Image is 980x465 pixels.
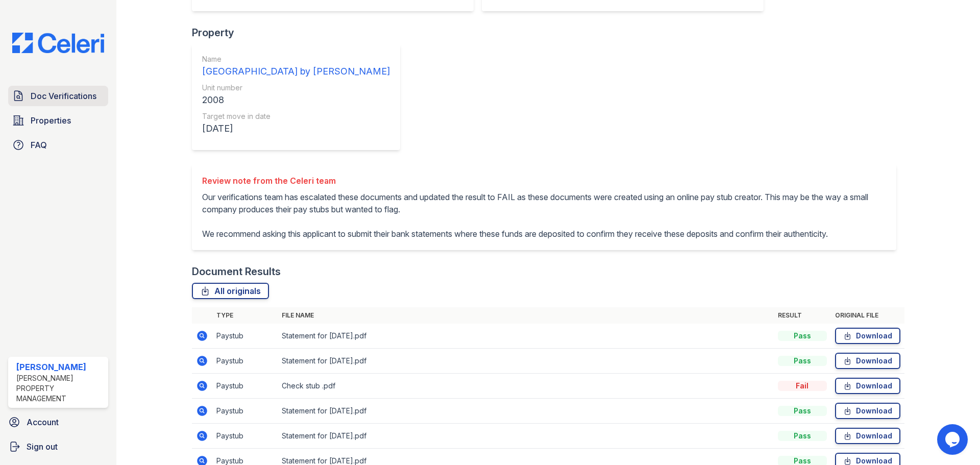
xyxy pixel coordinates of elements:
[835,428,900,444] a: Download
[835,378,900,394] a: Download
[202,54,390,79] a: Name [GEOGRAPHIC_DATA] by [PERSON_NAME]
[8,110,108,131] a: Properties
[16,373,104,404] div: [PERSON_NAME] Property Management
[778,331,827,341] div: Pass
[831,307,904,324] th: Original file
[27,416,59,428] span: Account
[4,436,112,457] a: Sign out
[202,175,886,187] div: Review note from the Celeri team
[835,353,900,369] a: Download
[778,356,827,366] div: Pass
[278,424,774,449] td: Statement for [DATE].pdf
[16,361,104,373] div: [PERSON_NAME]
[278,324,774,349] td: Statement for [DATE].pdf
[835,328,900,344] a: Download
[202,64,390,79] div: [GEOGRAPHIC_DATA] by [PERSON_NAME]
[212,424,278,449] td: Paystub
[31,139,47,151] span: FAQ
[27,440,58,453] span: Sign out
[202,191,886,240] p: Our verifications team has escalated these documents and updated the result to FAIL as these docu...
[31,114,71,127] span: Properties
[8,135,108,155] a: FAQ
[192,26,408,40] div: Property
[31,90,96,102] span: Doc Verifications
[192,264,281,279] div: Document Results
[202,93,390,107] div: 2008
[202,83,390,93] div: Unit number
[202,54,390,64] div: Name
[778,381,827,391] div: Fail
[937,424,970,455] iframe: chat widget
[202,121,390,136] div: [DATE]
[278,307,774,324] th: File name
[8,86,108,106] a: Doc Verifications
[192,283,269,299] a: All originals
[212,349,278,374] td: Paystub
[212,399,278,424] td: Paystub
[778,406,827,416] div: Pass
[774,307,831,324] th: Result
[4,412,112,432] a: Account
[778,431,827,441] div: Pass
[212,307,278,324] th: Type
[835,403,900,419] a: Download
[278,399,774,424] td: Statement for [DATE].pdf
[4,33,112,53] img: CE_Logo_Blue-a8612792a0a2168367f1c8372b55b34899dd931a85d93a1a3d3e32e68fde9ad4.png
[202,111,390,121] div: Target move in date
[212,324,278,349] td: Paystub
[278,349,774,374] td: Statement for [DATE].pdf
[278,374,774,399] td: Check stub .pdf
[212,374,278,399] td: Paystub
